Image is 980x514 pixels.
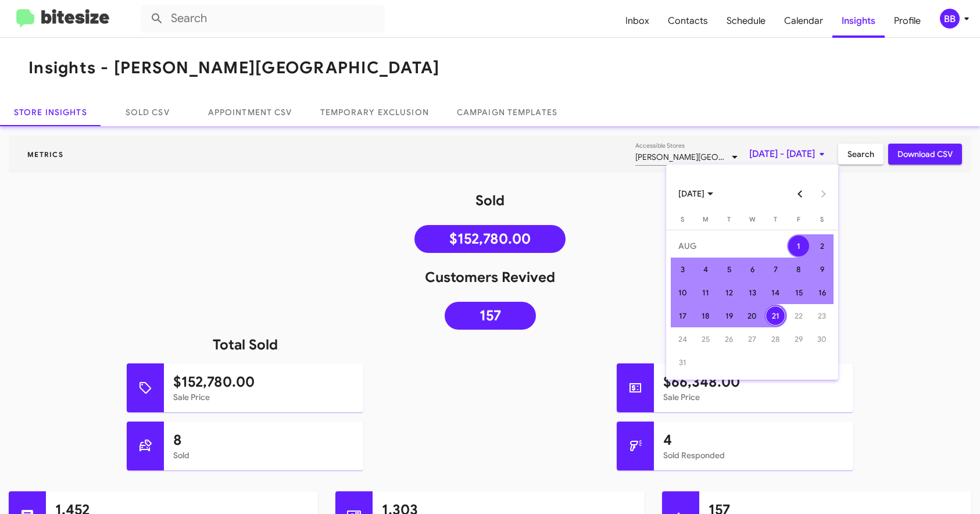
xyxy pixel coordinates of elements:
[765,329,786,349] div: 28
[787,234,810,258] td: August 1, 2025
[671,351,694,374] td: August 31, 2025
[765,305,786,326] div: 21
[765,282,786,303] div: 14
[717,258,741,281] td: August 5, 2025
[810,258,834,281] td: August 9, 2025
[671,304,694,327] td: August 17, 2025
[718,282,739,303] div: 12
[810,213,834,230] th: Saturday
[695,329,716,349] div: 25
[694,213,717,230] th: Monday
[671,213,694,230] th: Sunday
[742,305,763,326] div: 20
[672,282,693,303] div: 10
[788,329,809,349] div: 29
[718,259,739,280] div: 5
[787,304,810,327] td: August 22, 2025
[694,281,717,304] td: August 11, 2025
[695,259,716,280] div: 4
[672,305,693,326] div: 17
[788,282,809,303] div: 15
[694,327,717,351] td: August 25, 2025
[742,282,763,303] div: 13
[812,182,835,205] button: Next month
[717,327,741,351] td: August 26, 2025
[671,258,694,281] td: August 3, 2025
[789,182,812,205] button: Previous month
[741,304,764,327] td: August 20, 2025
[810,327,834,351] td: August 30, 2025
[788,259,809,280] div: 8
[672,259,693,280] div: 3
[811,305,832,326] div: 23
[717,281,741,304] td: August 12, 2025
[811,259,832,280] div: 9
[717,304,741,327] td: August 19, 2025
[741,281,764,304] td: August 13, 2025
[741,327,764,351] td: August 27, 2025
[787,327,810,351] td: August 29, 2025
[671,281,694,304] td: August 10, 2025
[695,305,716,326] div: 18
[672,329,693,349] div: 24
[765,259,786,280] div: 7
[717,213,741,230] th: Tuesday
[787,281,810,304] td: August 15, 2025
[810,281,834,304] td: August 16, 2025
[764,327,787,351] td: August 28, 2025
[764,258,787,281] td: August 7, 2025
[694,304,717,327] td: August 18, 2025
[671,234,787,258] td: AUG
[811,282,832,303] div: 16
[787,258,810,281] td: August 8, 2025
[764,213,787,230] th: Thursday
[672,352,693,373] div: 31
[742,329,763,349] div: 27
[788,235,809,256] div: 1
[742,259,763,280] div: 6
[718,329,739,349] div: 26
[810,234,834,258] td: August 2, 2025
[788,305,809,326] div: 22
[678,183,713,204] span: [DATE]
[810,304,834,327] td: August 23, 2025
[764,304,787,327] td: August 21, 2025
[694,258,717,281] td: August 4, 2025
[695,282,716,303] div: 11
[671,327,694,351] td: August 24, 2025
[669,182,723,205] button: Choose month and year
[811,329,832,349] div: 30
[741,213,764,230] th: Wednesday
[787,213,810,230] th: Friday
[811,235,832,256] div: 2
[741,258,764,281] td: August 6, 2025
[718,305,739,326] div: 19
[764,281,787,304] td: August 14, 2025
